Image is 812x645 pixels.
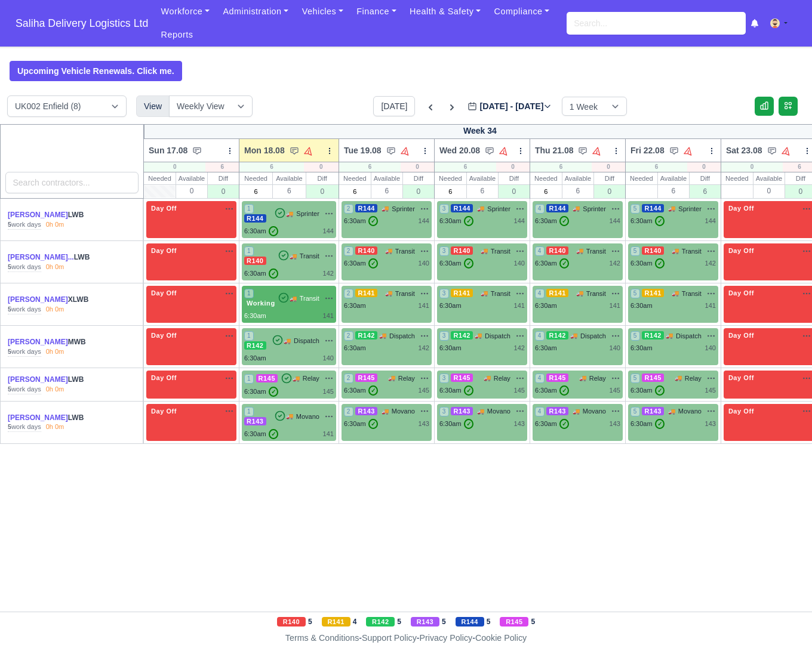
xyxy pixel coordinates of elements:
[535,374,545,383] span: 4
[655,385,665,396] span: ✓
[344,385,378,396] div: 6:30am
[439,216,473,226] div: 6:30am
[705,343,716,353] div: 140
[439,258,473,269] div: 6:30am
[475,633,527,643] a: Cookie Policy
[244,214,266,223] span: R144
[481,289,488,298] span: 🚚
[487,406,510,416] span: Movano
[355,407,377,415] span: R143
[294,336,319,346] span: Dispatch
[626,162,687,172] div: 6
[8,385,41,394] div: work days
[344,419,378,429] div: 6:30am
[546,331,568,340] span: R142
[583,406,606,416] span: Movano
[8,253,74,261] a: [PERSON_NAME]...
[655,216,665,226] span: ✓
[8,210,132,220] div: LWB
[8,413,132,423] div: LWB
[477,407,484,416] span: 🚚
[8,337,132,347] div: MWB
[626,172,657,184] div: Needed
[244,341,266,350] span: R142
[494,374,510,384] span: Relay
[535,407,545,416] span: 4
[355,374,377,382] span: R145
[368,419,378,429] span: ✓
[546,407,568,415] span: R143
[368,216,378,226] span: ✓
[487,204,510,214] span: Sprinter
[439,289,449,298] span: 3
[546,204,568,212] span: R144
[244,204,254,214] span: 1
[8,375,68,384] a: [PERSON_NAME]
[630,301,653,311] div: 6:30am
[576,289,583,298] span: 🚚
[403,172,434,184] div: Diff
[269,387,278,397] span: ✓
[439,144,480,156] span: Wed 20.08
[630,343,653,353] div: 6:30am
[306,172,339,184] div: Diff
[535,246,545,256] span: 4
[403,184,434,198] div: 0
[642,289,664,297] span: R141
[467,184,498,197] div: 6
[8,347,41,357] div: work days
[705,216,716,226] div: 144
[485,331,510,341] span: Dispatch
[296,209,319,219] span: Sprinter
[8,413,68,422] a: [PERSON_NAME]
[389,331,415,341] span: Dispatch
[514,301,525,311] div: 141
[10,11,154,35] span: Saliha Delivery Logistics Ltd
[658,184,689,197] div: 6
[344,289,353,298] span: 2
[579,374,586,382] span: 🚚
[8,263,11,270] strong: 5
[594,184,625,198] div: 0
[285,633,359,643] a: Terms & Conditions
[149,144,187,156] span: Sun 17.08
[362,633,417,643] a: Support Policy
[642,407,664,415] span: R143
[690,172,721,184] div: Diff
[244,289,254,298] span: 1
[630,374,640,383] span: 5
[8,295,68,304] a: [PERSON_NAME]
[382,407,389,416] span: 🚚
[672,289,679,298] span: 🚚
[535,204,545,214] span: 4
[484,374,491,382] span: 🚚
[244,407,254,416] span: 1
[726,407,756,415] span: Day Off
[293,374,300,383] span: 🚚
[371,172,402,184] div: Available
[420,633,473,643] a: Privacy Policy
[562,184,593,197] div: 6
[451,331,473,340] span: R142
[451,289,473,297] span: R141
[535,144,574,156] span: Thu 21.08
[419,419,429,429] div: 143
[439,374,449,383] span: 3
[244,331,254,341] span: 1
[573,204,580,213] span: 🚚
[630,204,640,214] span: 5
[244,374,254,384] span: 1
[589,374,606,384] span: Relay
[630,216,665,226] div: 6:30am
[668,407,675,416] span: 🚚
[355,246,377,255] span: R140
[562,172,593,184] div: Available
[8,211,68,219] a: [PERSON_NAME]
[46,263,64,272] div: 0h 0m
[610,301,620,311] div: 141
[630,407,640,416] span: 5
[567,12,746,35] input: Search...
[286,412,293,421] span: 🚚
[8,295,132,305] div: XLWB
[592,162,625,172] div: 0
